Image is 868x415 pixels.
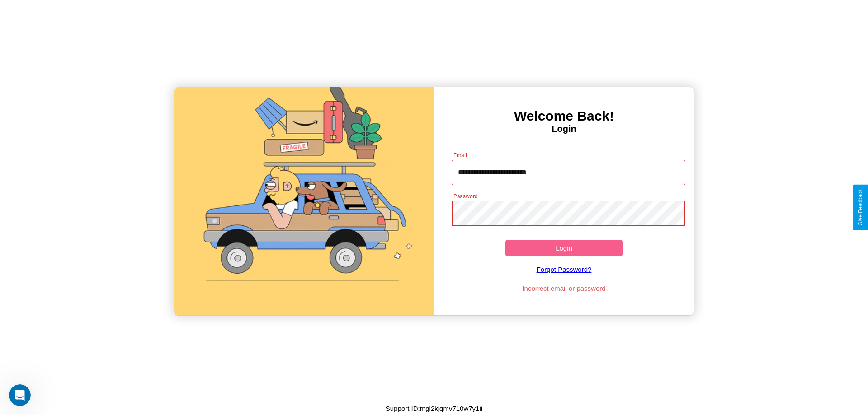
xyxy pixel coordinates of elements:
h3: Welcome Back! [434,108,694,124]
iframe: Intercom live chat [9,384,31,406]
label: Password [453,192,477,200]
div: Give Feedback [857,189,863,226]
p: Support ID: mgl2kjqmv710w7y1ii [386,402,482,415]
p: Incorrect email or password [447,282,681,294]
h4: Login [434,124,694,134]
button: Login [505,240,623,256]
a: Forgot Password? [447,256,681,282]
img: gif [174,87,434,315]
label: Email [453,151,467,159]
